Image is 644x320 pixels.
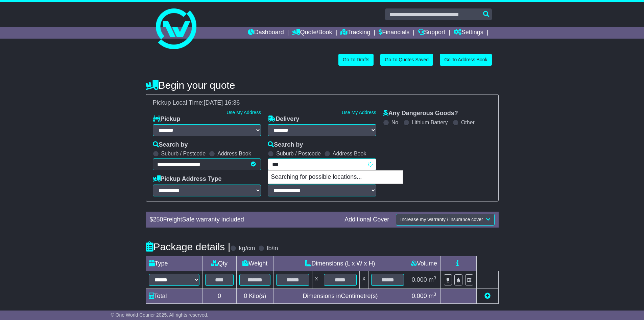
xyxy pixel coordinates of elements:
p: Searching for possible locations... [268,171,403,184]
span: 0.000 [412,276,427,283]
label: Lithium Battery [412,119,448,126]
a: Go To Address Book [440,54,492,66]
td: Qty [202,256,237,271]
label: Pickup [153,115,181,123]
td: Volume [407,256,441,271]
label: Address Book [333,150,366,157]
label: Suburb / Postcode [276,150,321,157]
a: Add new item [484,293,491,299]
label: Delivery [268,115,299,123]
a: Tracking [340,27,370,39]
a: Financials [379,27,409,39]
span: 250 [153,216,163,223]
label: Any Dangerous Goods? [383,110,458,117]
div: Pickup Local Time: [149,99,495,107]
span: m [429,293,436,299]
span: m [429,276,436,283]
label: Address Book [217,150,251,157]
sup: 3 [434,275,436,280]
td: 0 [202,289,237,303]
div: Additional Cover [341,216,392,223]
td: Total [146,289,202,303]
span: [DATE] 16:36 [204,99,240,106]
div: $ FreightSafe warranty included [146,216,341,223]
a: Quote/Book [292,27,332,39]
a: Support [418,27,445,39]
a: Go To Drafts [338,54,374,66]
span: © One World Courier 2025. All rights reserved. [111,312,209,318]
span: Increase my warranty / insurance cover [400,217,483,222]
label: lb/in [267,245,278,252]
span: 0 [244,293,247,299]
a: Use My Address [342,110,376,115]
label: Pickup Address Type [153,175,222,183]
a: Go To Quotes Saved [380,54,433,66]
td: Dimensions in Centimetre(s) [273,289,407,303]
label: Suburb / Postcode [161,150,206,157]
a: Use My Address [226,110,261,115]
td: x [360,271,368,289]
td: Type [146,256,202,271]
td: Dimensions (L x W x H) [273,256,407,271]
button: Increase my warranty / insurance cover [396,214,494,226]
td: Kilo(s) [237,289,273,303]
td: x [312,271,321,289]
a: Dashboard [248,27,284,39]
label: Other [461,119,475,126]
a: Settings [454,27,483,39]
label: Search by [153,141,188,149]
h4: Package details | [146,241,231,252]
span: 0.000 [412,293,427,299]
label: kg/cm [239,245,255,252]
label: Search by [268,141,303,149]
sup: 3 [434,292,436,297]
h4: Begin your quote [146,80,499,91]
label: No [391,119,398,126]
td: Weight [237,256,273,271]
